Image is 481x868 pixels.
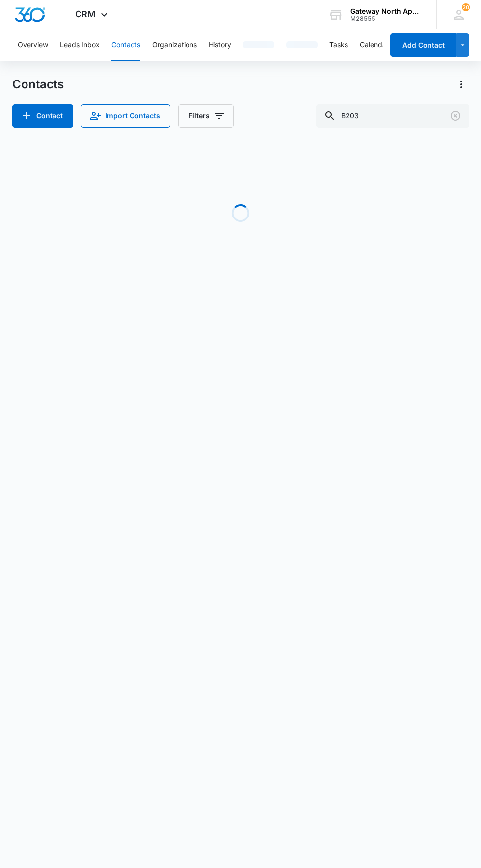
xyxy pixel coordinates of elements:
button: Organizations [152,29,197,61]
button: Actions [454,77,469,92]
button: Calendar [360,29,389,61]
button: History [209,29,231,61]
div: notifications count [462,3,470,11]
div: account name [350,7,422,15]
button: Contacts [111,29,140,61]
div: account id [350,15,422,22]
span: 20 [462,3,470,11]
button: Import Contacts [81,104,170,128]
button: Filters [178,104,234,128]
span: CRM [75,9,96,19]
button: Tasks [329,29,348,61]
button: Add Contact [390,33,456,57]
button: Leads Inbox [60,29,100,61]
button: Add Contact [12,104,73,128]
input: Search Contacts [316,104,469,128]
button: Overview [18,29,48,61]
button: Clear [448,108,463,124]
h1: Contacts [12,77,64,92]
